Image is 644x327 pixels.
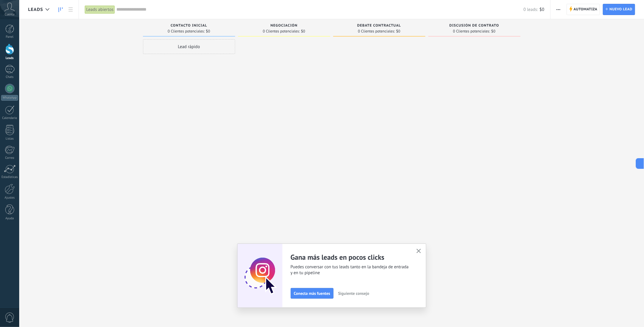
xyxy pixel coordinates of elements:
[523,7,538,12] span: 0 leads:
[567,4,600,15] a: Automatiza
[5,13,14,17] span: Cuenta
[336,289,372,298] button: Siguiente consejo
[449,24,499,28] span: Discusión de contrato
[291,288,334,299] button: Conecta más fuentes
[56,4,66,15] a: Leads
[1,156,18,160] div: Correo
[146,24,232,29] div: Contacto inicial
[554,4,563,15] button: Más
[396,30,400,33] span: $0
[143,39,235,54] div: Lead rápido
[336,24,422,29] div: Debate contractual
[540,7,544,12] span: $0
[291,253,409,262] h2: Gana más leads en pocos clicks
[1,196,18,200] div: Ajustes
[358,30,395,33] span: 0 Clientes potenciales:
[431,24,518,29] div: Discusión de contrato
[1,137,18,141] div: Listas
[241,24,327,29] div: Negociación
[1,116,18,120] div: Calendario
[1,95,18,101] div: WhatsApp
[609,4,632,15] span: Nuevo lead
[491,30,495,33] span: $0
[603,4,635,15] a: Nuevo lead
[85,5,115,14] div: Leads abiertos
[28,7,43,12] span: Leads
[1,175,18,179] div: Estadísticas
[301,30,305,33] span: $0
[291,264,409,276] span: Puedes conversar con tus leads tanto en la bandeja de entrada y en tu pipeline
[271,24,298,28] span: Negociación
[1,56,18,60] div: Leads
[206,30,210,33] span: $0
[453,30,490,33] span: 0 Clientes potenciales:
[338,291,369,295] span: Siguiente consejo
[294,291,330,295] span: Conecta más fuentes
[1,35,18,39] div: Panel
[171,24,207,28] span: Contacto inicial
[263,30,300,33] span: 0 Clientes potenciales:
[574,4,598,15] span: Automatiza
[66,4,76,15] a: Lista
[1,75,18,79] div: Chats
[168,30,205,33] span: 0 Clientes potenciales:
[357,24,401,28] span: Debate contractual
[1,217,18,220] div: Ayuda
